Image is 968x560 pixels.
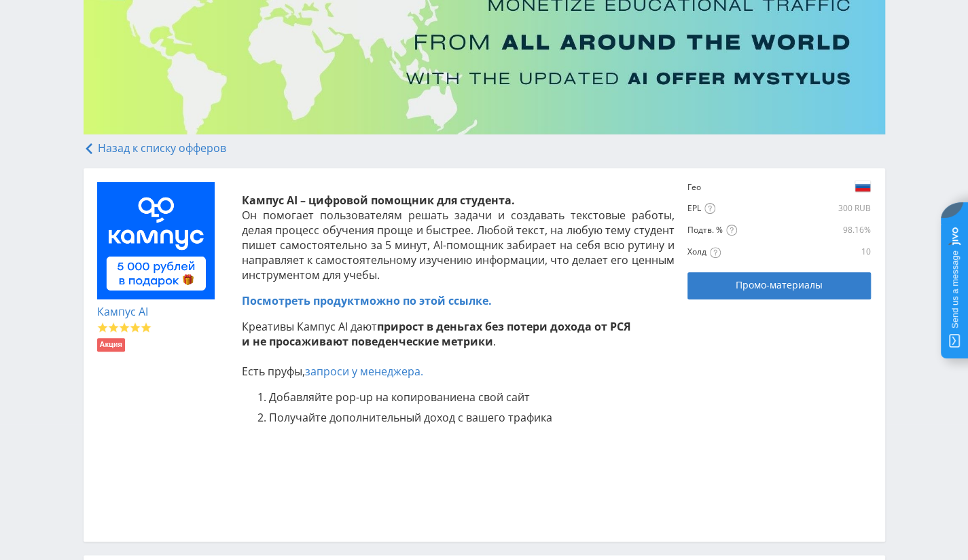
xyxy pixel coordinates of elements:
[687,225,809,236] div: Подтв. %
[242,293,360,308] span: Посмотреть продукт
[269,410,552,425] span: Получайте дополнительный доход с вашего трафика
[687,203,731,214] div: EPL
[97,338,125,352] li: Акция
[305,364,423,379] a: запроси у менеджера.
[687,246,809,258] div: Холд
[269,390,463,405] span: Добавляйте pop-up на копирование
[812,246,871,257] div: 10
[812,225,871,236] div: 98.16%
[97,182,215,300] img: 61b0a20f679e4abdf8b58b6a20f298fd.png
[84,141,226,155] a: Назад к списку офферов
[687,272,871,299] a: Промо-материалы
[687,182,731,193] div: Гео
[242,293,492,308] a: Посмотреть продуктможно по этой ссылке.
[463,390,530,405] span: на свой сайт
[97,304,148,319] a: Кампус AI
[242,193,515,208] strong: Кампус AI – цифровой помощник для студента.
[734,203,871,214] div: 300 RUB
[242,319,675,379] p: Креативы Кампус AI дают . Есть пруфы,
[242,193,675,282] p: Он помогает пользователям решать задачи и создавать текстовые работы, делая процесс обучения прощ...
[736,280,823,291] span: Промо-материалы
[855,178,871,194] img: e19fcd9231212a64c934454d68839819.png
[242,319,631,349] strong: прирост в деньгах без потери дохода от РСЯ и не просаживают поведенческие метрики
